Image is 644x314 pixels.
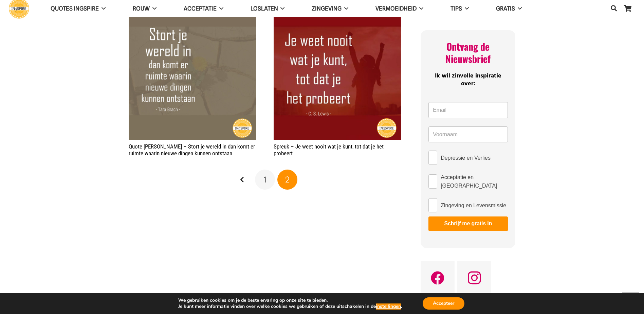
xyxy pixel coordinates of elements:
span: Pagina 2 [277,170,298,190]
span: Depressie en Verlies [441,154,491,162]
p: We gebruiken cookies om je de beste ervaring op onze site te bieden. [178,297,402,303]
span: Ik wil zinvolle inspiratie over: [435,71,501,89]
a: Facebook [421,261,455,295]
button: Schrijf me gratis in [428,216,508,231]
span: Zingeving [312,5,342,12]
input: Zingeving en Levensmissie [428,198,437,212]
span: 1 [263,175,266,185]
a: Terug naar top [622,292,639,309]
img: Spreuk: Je weet nooit wat je kunt, tot dat je het probeert [274,12,401,140]
a: Zoeken [607,0,621,17]
span: Loslaten [251,5,278,12]
span: TIPS [450,5,462,12]
span: ROUW [133,5,150,12]
button: Accepteer [423,297,464,310]
p: Je kunt meer informatie vinden over welke cookies we gebruiken of deze uitschakelen in de . [178,303,402,310]
a: Instagram [457,261,491,295]
img: Quote Tara Brach: Stort je wereld in, dan komt er ruimte waarin nieuwe dingen kunnen ontstaan | i... [129,12,256,140]
a: Pagina 1 [255,170,275,190]
span: Ontvang de Nieuwsbrief [445,39,491,66]
input: Depressie en Verlies [428,151,437,165]
a: Quote Tara Brach – Stort je wereld in dan komt er ruimte waarin nieuwe dingen kunnen ontstaan [129,13,256,20]
span: VERMOEIDHEID [375,5,417,12]
span: 2 [285,175,290,185]
span: QUOTES INGSPIRE [51,5,99,12]
input: Email [428,102,508,118]
span: GRATIS [496,5,515,12]
input: Acceptatie en [GEOGRAPHIC_DATA] [428,174,437,189]
button: instellingen [376,303,401,310]
span: Acceptatie [184,5,217,12]
span: Zingeving en Levensmissie [441,201,506,210]
a: Quote [PERSON_NAME] – Stort je wereld in dan komt er ruimte waarin nieuwe dingen kunnen ontstaan [129,143,255,157]
a: Spreuk – Je weet nooit wat je kunt, tot dat je het probeert [274,143,384,157]
input: Voornaam [428,126,508,143]
span: Acceptatie en [GEOGRAPHIC_DATA] [441,173,508,190]
a: Spreuk – Je weet nooit wat je kunt, tot dat je het probeert [274,13,401,20]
